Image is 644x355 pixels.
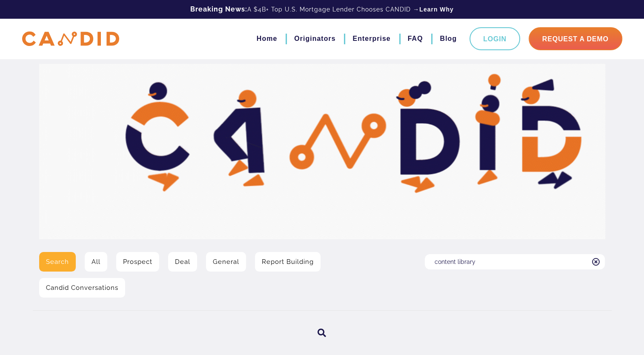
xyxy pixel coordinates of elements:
[469,27,520,50] a: Login
[168,252,197,272] a: Deal
[39,64,605,239] img: Video Library Hero
[85,252,107,272] a: All
[257,31,277,46] a: Home
[294,31,335,46] a: Originators
[190,5,247,13] b: Breaking News:
[39,278,125,298] a: Candid Conversations
[419,5,454,14] a: Learn Why
[440,31,457,46] a: Blog
[255,252,321,272] a: Report Building
[408,31,423,46] a: FAQ
[22,31,119,46] img: CANDID APP
[529,27,622,50] a: Request A Demo
[116,252,159,272] a: Prospect
[206,252,246,272] a: General
[352,31,390,46] a: Enterprise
